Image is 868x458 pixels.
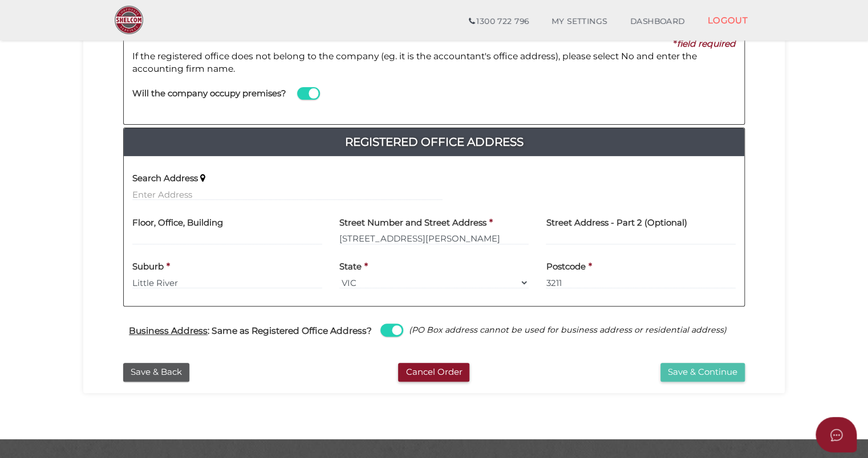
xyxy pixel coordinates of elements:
[132,174,198,183] h4: Search Address
[660,363,745,382] button: Save & Continue
[132,262,164,272] h4: Suburb
[339,262,362,272] h4: State
[398,363,469,382] button: Cancel Order
[619,10,696,33] a: DASHBOARD
[540,10,619,33] a: MY SETTINGS
[132,89,286,99] h4: Will the company occupy premises?
[200,174,205,183] i: Keep typing in your address(including suburb) until it appears
[457,10,540,33] a: 1300 722 796
[546,276,736,289] input: Postcode must be exactly 4 digits
[129,325,208,336] u: Business Address
[677,38,736,49] i: field required
[409,325,727,335] i: (PO Box address cannot be used for business address or residential address)
[132,50,736,76] p: If the registered office does not belong to the company (eg. it is the accountant's office addres...
[339,218,486,228] h4: Street Number and Street Address
[696,9,759,32] a: LOGOUT
[816,417,857,452] button: Open asap
[132,218,223,228] h4: Floor, Office, Building
[123,363,189,382] button: Save & Back
[546,218,687,228] h4: Street Address - Part 2 (Optional)
[129,326,372,336] h4: : Same as Registered Office Address?
[124,133,744,151] a: Registered Office Address
[339,232,529,245] input: Enter Address
[132,188,443,201] input: Enter Address
[546,262,585,272] h4: Postcode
